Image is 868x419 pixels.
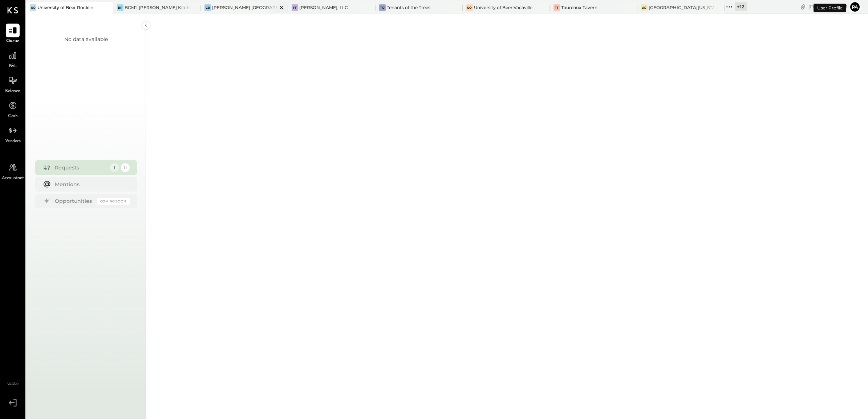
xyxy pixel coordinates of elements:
div: Uo [466,4,473,11]
div: University of Beer Vacaville [474,4,532,11]
a: P&L [0,49,25,70]
div: 1 [110,163,119,172]
div: BR [117,4,123,11]
a: Cash [0,99,25,120]
div: Uo [641,4,648,11]
div: FF [292,4,298,11]
div: TT [553,4,560,11]
div: Tenants of the Trees [387,4,430,11]
a: Queue [0,24,25,45]
span: Queue [6,38,20,45]
div: [GEOGRAPHIC_DATA][US_STATE] [649,4,714,11]
a: Vendors [0,124,25,145]
div: No data available [64,36,108,43]
div: + 12 [735,2,747,11]
div: GB [204,4,211,11]
div: Uo [30,4,36,11]
div: University of Beer Rocklin [37,4,93,11]
div: Mentions [55,181,126,188]
div: Opportunities [55,197,93,205]
span: Cash [8,113,17,120]
div: 11 [121,163,130,172]
button: Pa [849,1,861,13]
div: BCM1: [PERSON_NAME] Kitchen Bar Market [125,4,190,11]
div: User Profile [814,4,846,12]
div: Taureaux Tavern [561,4,597,11]
div: Requests [55,164,106,171]
a: Balance [0,74,25,95]
a: Accountant [0,161,25,182]
div: [DATE] [808,3,847,10]
div: [PERSON_NAME] [GEOGRAPHIC_DATA] [212,4,277,11]
span: Balance [5,88,20,95]
div: To [379,4,386,11]
div: Coming Soon [97,198,130,205]
div: [PERSON_NAME], LLC [299,4,348,11]
span: Accountant [2,175,24,182]
span: P&L [9,63,17,70]
div: copy link [799,3,807,11]
span: Vendors [5,138,21,145]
